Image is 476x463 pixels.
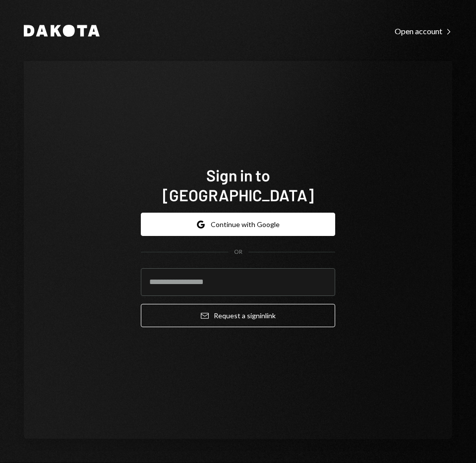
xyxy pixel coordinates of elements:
[141,213,335,236] button: Continue with Google
[395,26,452,36] div: Open account
[141,165,335,205] h1: Sign in to [GEOGRAPHIC_DATA]
[141,304,335,327] button: Request a signinlink
[234,248,242,256] div: OR
[395,25,452,36] a: Open account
